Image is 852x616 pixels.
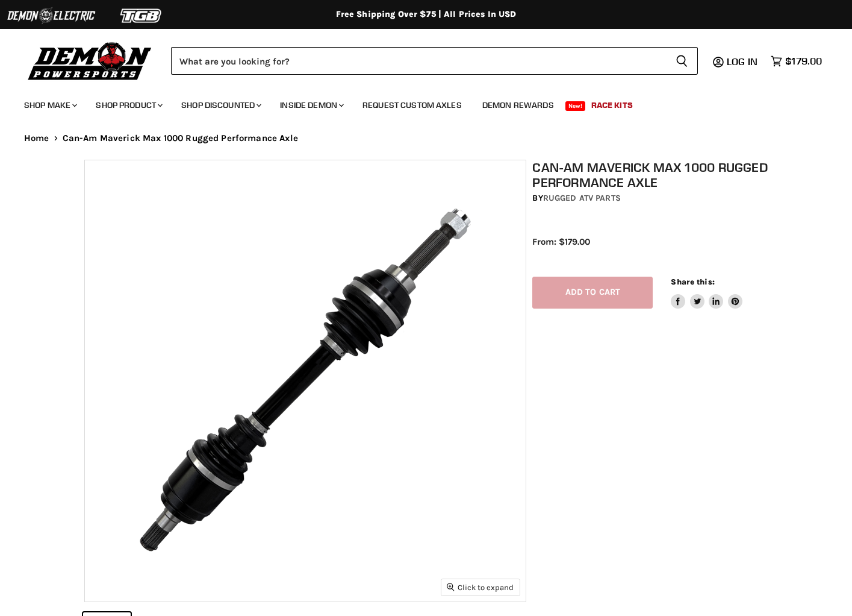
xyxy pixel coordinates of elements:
button: Search [666,47,698,75]
span: Can-Am Maverick Max 1000 Rugged Performance Axle [63,133,298,143]
img: TGB Logo 2 [96,4,187,27]
span: New! [565,101,586,111]
div: by [532,192,774,205]
input: Search [171,47,666,75]
img: IMAGE [85,160,526,602]
ul: Main menu [15,88,819,118]
img: Demon Electric Logo 2 [6,4,96,27]
a: Request Custom Axles [353,93,471,118]
a: Log in [721,56,765,67]
form: Product [171,47,698,75]
a: Demon Rewards [473,93,563,118]
a: Race Kits [582,93,642,118]
img: Demon Powersports [24,39,156,82]
button: Click to expand [441,579,520,596]
span: Share this: [671,277,714,286]
h1: Can-Am Maverick Max 1000 Rugged Performance Axle [532,160,774,190]
span: Log in [727,55,757,68]
a: Rugged ATV Parts [543,193,621,203]
a: Shop Discounted [172,93,269,118]
aside: Share this: [671,277,742,309]
a: Shop Make [15,93,84,118]
a: Inside Demon [271,93,351,118]
a: Home [24,133,49,143]
span: From: $179.00 [532,236,590,247]
span: $179.00 [785,55,822,67]
a: Shop Product [87,93,170,118]
span: Click to expand [447,583,514,592]
a: $179.00 [765,52,828,70]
